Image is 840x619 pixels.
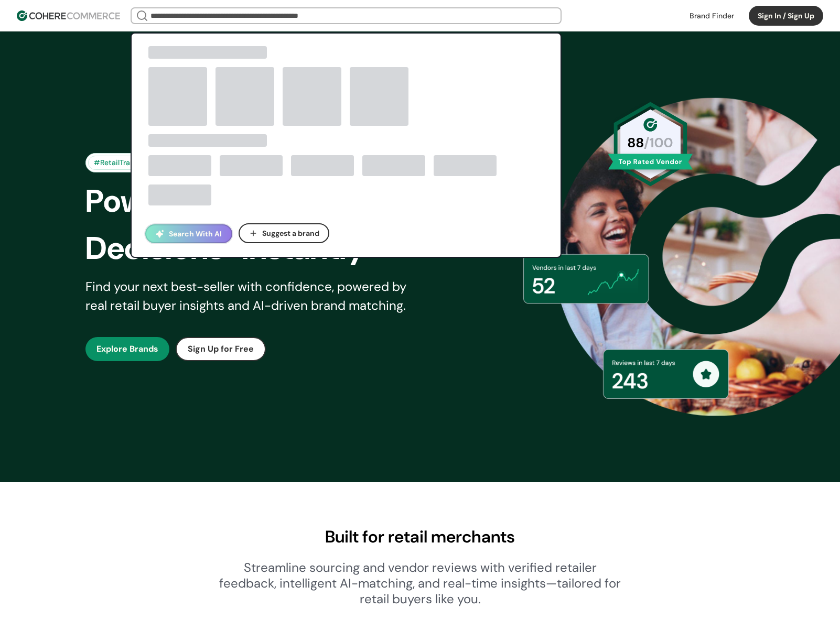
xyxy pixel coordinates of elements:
[85,337,169,361] button: Explore Brands
[85,277,420,315] div: Find your next best-seller with confidence, powered by real retail buyer insights and AI-driven b...
[17,10,120,21] img: Cohere Logo
[176,337,266,361] button: Sign Up for Free
[85,225,438,272] div: Decisions-Instantly
[219,560,621,607] div: Streamline sourcing and vendor reviews with verified retailer feedback, intelligent AI-matching, ...
[59,524,781,549] h2: Built for retail merchants
[85,178,438,225] div: Power Smarter Retail
[88,156,172,170] div: #RetailTransparency
[239,223,329,243] button: Suggest a brand
[749,6,823,26] button: Sign In / Sign Up
[145,224,232,243] button: Search With AI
